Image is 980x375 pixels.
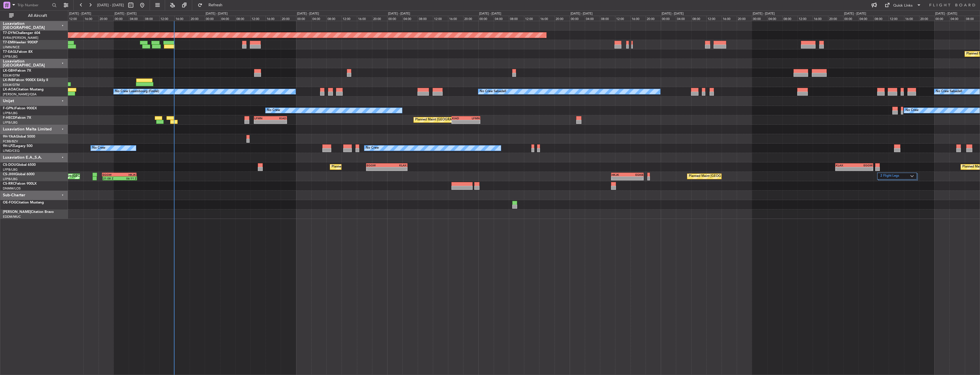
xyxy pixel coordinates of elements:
div: 04:00 [585,16,600,21]
a: FCBB/BZV [3,139,18,144]
a: F-HECDFalcon 7X [3,116,31,120]
div: 16:00 [83,16,99,21]
div: 12:00 [615,16,630,21]
div: EGGW [103,173,119,176]
div: 00:00 [478,16,493,21]
div: 06:11 Z [120,177,136,180]
span: 9H-LPZ [3,144,14,148]
div: 20:00 [463,16,478,21]
span: All Aircraft [15,14,60,18]
div: KLAX [836,164,854,167]
div: Planned Maint [GEOGRAPHIC_DATA] ([GEOGRAPHIC_DATA]) [415,116,505,124]
span: CS-RRC [3,182,15,186]
div: No Crew [92,144,105,152]
div: 04:00 [494,16,509,21]
span: T7-EAGL [3,50,17,54]
a: [PERSON_NAME]/QSA [3,92,37,96]
div: 12:00 [250,16,266,21]
div: - [466,120,479,124]
div: 16:00 [904,16,919,21]
div: 16:00 [630,16,646,21]
a: LFMN/NCE [3,45,20,49]
a: LFMD/CEQ [3,149,19,153]
div: No Crew Sabadell [480,87,506,96]
div: 20:00 [828,16,843,21]
a: CS-JHHGlobal 6000 [3,173,35,176]
span: [DATE] - [DATE] [97,3,124,8]
div: EGGW [854,164,872,167]
input: Trip Number [17,1,50,9]
span: LX-GBH [3,69,15,72]
span: Refresh [204,3,228,7]
div: 08:00 [326,16,342,21]
span: [PERSON_NAME] [3,210,31,214]
div: 04:00 [949,16,965,21]
span: F-GPNJ [3,107,15,110]
div: 08:00 [691,16,706,21]
div: - [854,167,872,171]
div: - [452,120,466,124]
div: 08:00 [509,16,524,21]
a: LFPB/LBG [3,55,18,59]
a: T7-EMIHawker 900XP [3,41,38,44]
a: EDDM/MUC [3,215,21,219]
div: 04:00 [220,16,235,21]
div: LFMN [254,116,270,120]
div: 04:00 [311,16,326,21]
div: 00:00 [205,16,220,21]
div: 04:00 [858,16,873,21]
div: 00:00 [843,16,858,21]
div: 20:00 [555,16,570,21]
div: 12:00 [433,16,448,21]
span: CS-DOU [3,163,16,167]
div: 00:00 [934,16,949,21]
div: EGKB [627,173,643,176]
div: [DATE] - [DATE] [935,11,957,16]
div: 04:00 [767,16,782,21]
div: - [270,120,286,124]
div: 08:00 [782,16,798,21]
span: T7-DYN [3,31,16,35]
div: 00:00 [114,16,129,21]
div: [DATE] - [DATE] [479,11,501,16]
div: No Crew [905,106,919,115]
div: 00:00 [661,16,676,21]
div: LFMN [466,116,479,120]
div: 08:00 [873,16,889,21]
div: KLAX [387,164,407,167]
div: [DATE] - [DATE] [753,11,775,16]
a: OE-FOGCitation Mustang [3,201,44,204]
div: 20:00 [190,16,205,21]
div: 20:00 [737,16,752,21]
img: arrow-gray.svg [910,175,914,177]
span: F-HECD [3,116,15,120]
div: 16:00 [448,16,463,21]
span: 9H-YAA [3,135,16,138]
div: 16:00 [174,16,190,21]
label: 2 Flight Legs [880,174,910,179]
div: 08:00 [144,16,159,21]
div: 20:00 [919,16,934,21]
div: [DATE] - [DATE] [571,11,593,16]
div: 08:00 [235,16,250,21]
div: 12:00 [342,16,357,21]
div: KIAD [452,116,466,120]
div: 20:00 [281,16,296,21]
div: HKJK [119,173,136,176]
div: No Crew [366,144,379,152]
span: LX-AOA [3,88,16,91]
a: LFPB/LBG [3,168,18,172]
div: 08:00 [418,16,433,21]
div: No Crew Sabadell [936,87,962,96]
div: [DATE] - [DATE] [844,11,866,16]
a: F-GPNJFalcon 900EX [3,107,37,110]
div: 20:00 [646,16,661,21]
div: 04:00 [402,16,417,21]
a: LX-GBHFalcon 7X [3,69,31,72]
div: Planned Maint [GEOGRAPHIC_DATA] ([GEOGRAPHIC_DATA]) [332,163,421,171]
div: 21:08 Z [103,177,120,180]
div: 12:00 [159,16,174,21]
div: [DATE] - [DATE] [297,11,319,16]
a: EDLW/DTM [3,83,20,87]
a: 9H-LPZLegacy 500 [3,144,33,148]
